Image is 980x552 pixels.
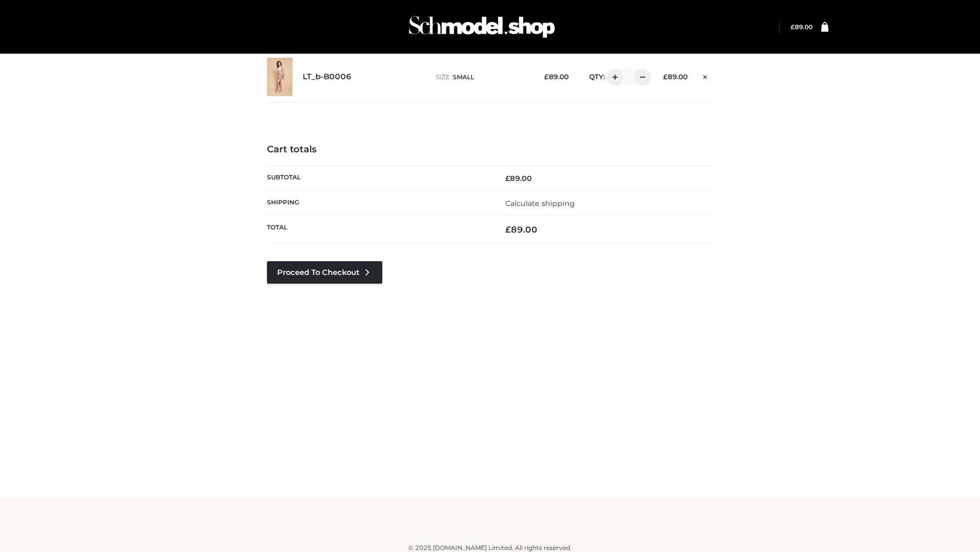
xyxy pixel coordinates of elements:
th: Subtotal [267,166,490,191]
span: £ [505,224,511,235]
h4: Cart totals [267,144,713,155]
bdi: 89.00 [791,23,813,31]
a: Proceed to Checkout [267,261,382,284]
th: Shipping [267,191,490,216]
p: size : [436,73,528,82]
a: Calculate shipping [505,199,575,208]
a: LT_b-B0006 [303,72,352,82]
bdi: 89.00 [505,174,532,183]
bdi: 89.00 [544,73,569,81]
span: £ [544,73,549,81]
a: Remove this item [698,69,713,82]
span: SMALL [453,73,474,81]
bdi: 89.00 [505,224,537,235]
th: Total [267,216,490,243]
span: £ [791,23,795,31]
span: £ [505,174,510,183]
a: £89.00 [791,23,813,31]
bdi: 89.00 [663,73,688,81]
div: QTY: [579,69,647,85]
img: Schmodel Admin 964 [405,7,558,47]
span: £ [663,73,668,81]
